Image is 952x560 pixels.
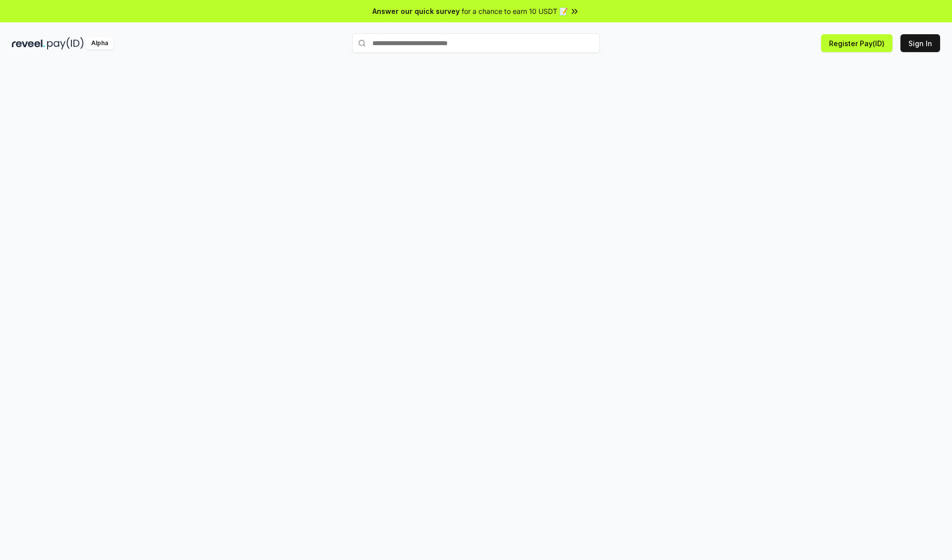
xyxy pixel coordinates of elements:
div: Alpha [86,37,114,50]
button: Sign In [900,34,940,52]
button: Register Pay(ID) [821,34,892,52]
img: reveel_dark [12,37,45,50]
span: for a chance to earn 10 USDT 📝 [462,6,568,16]
img: pay_id [47,37,84,50]
span: Answer our quick survey [372,6,460,16]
